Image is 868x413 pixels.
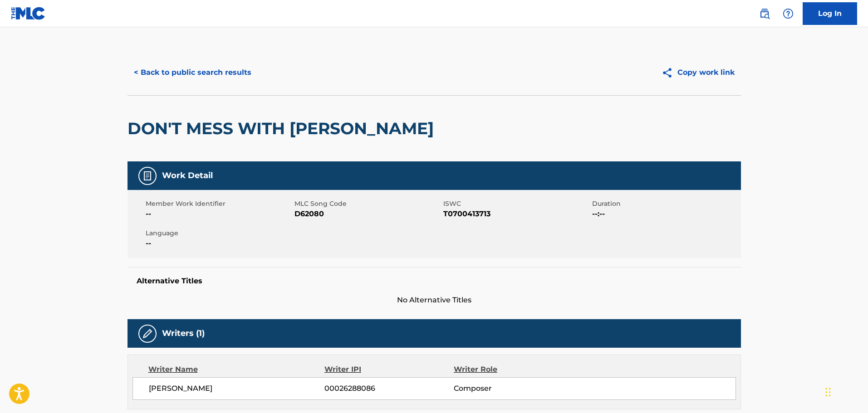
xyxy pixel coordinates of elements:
h5: Alternative Titles [137,277,732,286]
div: Drag [825,379,831,406]
div: Help [779,5,797,23]
div: Writer Role [454,364,571,375]
span: Member Work Identifier [146,199,292,209]
span: MLC Song Code [294,199,441,209]
button: Copy work link [655,61,741,84]
div: Writer Name [148,364,325,375]
span: Composer [454,383,571,394]
h5: Writers (1) [162,328,205,339]
img: Copy work link [662,67,677,78]
a: Public Search [755,5,774,23]
span: T0700413713 [443,209,590,219]
img: help [783,8,794,19]
img: MLC Logo [11,7,46,20]
div: Writer IPI [324,364,454,375]
span: 00026288086 [324,383,453,394]
span: -- [146,209,292,219]
a: Log In [803,2,857,25]
span: -- [146,238,292,249]
span: Duration [592,199,739,209]
span: --:-- [592,209,739,219]
span: [PERSON_NAME] [149,383,325,394]
img: Writers [142,328,153,339]
img: Work Detail [142,170,153,181]
span: ISWC [443,199,590,209]
span: No Alternative Titles [128,295,741,306]
img: search [759,8,770,19]
h5: Work Detail [162,170,213,181]
iframe: Chat Widget [823,369,868,413]
span: D62080 [294,209,441,219]
button: < Back to public search results [128,61,258,84]
h2: DON'T MESS WITH [PERSON_NAME] [128,118,438,139]
span: Language [146,228,292,238]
